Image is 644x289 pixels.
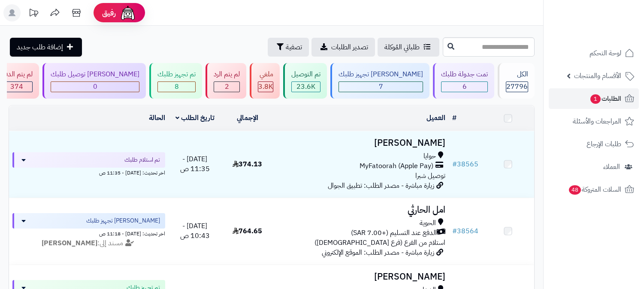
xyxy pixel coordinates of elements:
[463,81,467,92] span: 6
[322,247,434,258] span: زيارة مباشرة - مصدر الطلب: الموقع الإلكتروني
[568,184,621,196] span: السلات المتروكة
[573,115,621,127] span: المراجعات والأسئلة
[149,113,165,123] a: الحالة
[214,82,239,92] div: 2
[23,4,44,24] a: تحديثات المنصة
[1,69,33,79] div: لم يتم الدفع
[180,221,210,241] span: [DATE] - 10:43 ص
[17,42,63,52] span: إضافة طلب جديد
[549,111,639,132] a: المراجعات والأسئلة
[86,217,160,225] span: [PERSON_NAME] تجهيز طلبك
[1,82,32,92] div: 374
[351,228,437,238] span: الدفع عند التسليم (+7.00 SAR)
[441,69,488,79] div: تمت جدولة طلبك
[175,81,179,92] span: 8
[248,63,281,99] a: ملغي 3.8K
[506,69,528,79] div: الكل
[339,69,423,79] div: [PERSON_NAME] تجهيز طلبك
[233,159,262,169] span: 374.13
[452,226,478,236] a: #38564
[12,168,165,177] div: اخر تحديث: [DATE] - 11:35 ص
[378,38,439,57] a: طلباتي المُوكلة
[119,4,136,21] img: ai-face.png
[296,81,315,92] span: 23.6K
[233,226,262,236] span: 764.65
[51,82,139,92] div: 0
[452,159,457,169] span: #
[431,63,496,99] a: تمت جدولة طلبك 6
[549,88,639,109] a: الطلبات1
[569,185,581,195] span: 48
[452,226,457,236] span: #
[51,69,139,79] div: [PERSON_NAME] توصيل طلبك
[277,205,445,215] h3: امل الحارثي
[506,81,528,92] span: 27796
[328,181,434,191] span: زيارة مباشرة - مصدر الطلب: تطبيق الجوال
[590,47,621,59] span: لوحة التحكم
[549,43,639,63] a: لوحة التحكم
[590,93,621,105] span: الطلبات
[415,171,445,181] span: توصيل شبرا
[314,238,445,248] span: استلام من الفرع (فرع [DEMOGRAPHIC_DATA])
[496,63,536,99] a: الكل27796
[311,38,375,57] a: تصدير الطلبات
[384,42,420,52] span: طلباتي المُوكلة
[10,38,82,57] a: إضافة طلب جديد
[12,229,165,238] div: اخر تحديث: [DATE] - 11:18 ص
[452,113,457,123] a: #
[549,134,639,154] a: طلبات الإرجاع
[423,151,436,161] span: حوايا
[277,272,445,282] h3: [PERSON_NAME]
[360,161,433,171] span: MyFatoorah (Apple Pay)
[258,81,273,92] span: 3.8K
[93,81,97,92] span: 0
[6,238,172,248] div: مسند إلى:
[102,8,116,18] span: رفيق
[268,38,309,57] button: تصفية
[180,154,210,174] span: [DATE] - 11:35 ص
[426,113,445,123] a: العميل
[204,63,248,99] a: لم يتم الرد 2
[587,138,621,150] span: طلبات الإرجاع
[124,156,160,164] span: تم استلام طلبك
[175,113,215,123] a: تاريخ الطلب
[42,238,97,248] strong: [PERSON_NAME]
[586,24,636,42] img: logo-2.png
[549,179,639,200] a: السلات المتروكة48
[441,82,487,92] div: 6
[214,69,240,79] div: لم يتم الرد
[574,70,621,82] span: الأقسام والمنتجات
[10,81,23,92] span: 374
[286,42,302,52] span: تصفية
[237,113,258,123] a: الإجمالي
[339,82,423,92] div: 7
[281,63,329,99] a: تم التوصيل 23.6K
[148,63,204,99] a: تم تجهيز طلبك 8
[258,69,273,79] div: ملغي
[379,81,383,92] span: 7
[603,161,620,173] span: العملاء
[277,138,445,148] h3: [PERSON_NAME]
[258,82,273,92] div: 3842
[452,159,478,169] a: #38565
[549,157,639,177] a: العملاء
[41,63,148,99] a: [PERSON_NAME] توصيل طلبك 0
[157,69,196,79] div: تم تجهيز طلبك
[420,218,436,228] span: الحوية
[292,82,320,92] div: 23556
[331,42,368,52] span: تصدير الطلبات
[590,94,601,104] span: 1
[329,63,431,99] a: [PERSON_NAME] تجهيز طلبك 7
[225,81,229,92] span: 2
[158,82,195,92] div: 8
[291,69,320,79] div: تم التوصيل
